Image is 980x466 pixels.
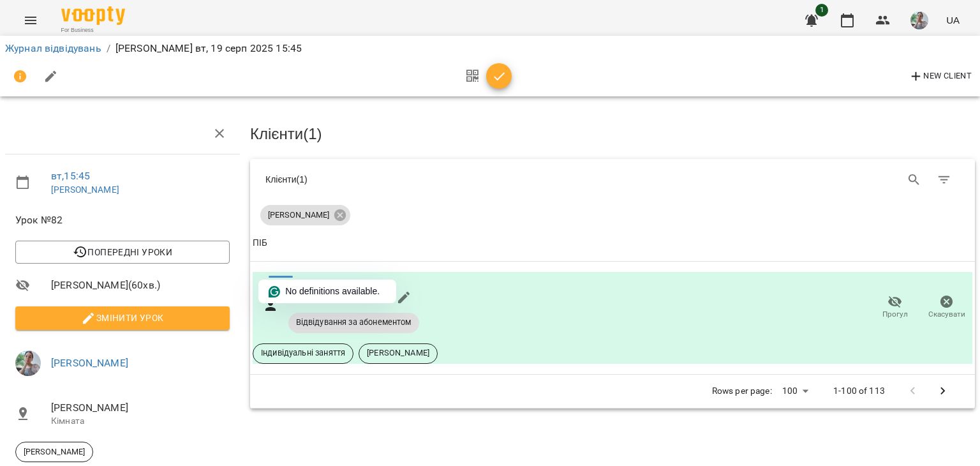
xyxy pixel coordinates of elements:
[905,66,975,87] button: New Client
[61,6,125,25] img: Voopty Logo
[899,165,930,195] button: Search
[15,442,93,462] div: [PERSON_NAME]
[51,400,230,416] span: [PERSON_NAME]
[777,382,813,400] div: 100
[253,236,972,251] span: ПІБ
[250,126,975,142] h3: Клієнти ( 1 )
[15,5,46,36] button: Menu
[61,26,125,34] span: For Business
[51,278,230,293] span: [PERSON_NAME] ( 60 хв. )
[250,159,975,200] div: Table Toolbar
[910,11,928,29] img: d973d3a1289a12698849ef99f9b05a25.jpg
[882,309,908,320] span: Прогул
[260,205,350,225] div: [PERSON_NAME]
[928,309,965,320] span: Скасувати
[921,290,972,326] button: Скасувати
[253,347,353,359] span: Індивідуальні заняття
[15,306,230,329] button: Змінити урок
[15,350,41,376] img: d973d3a1289a12698849ef99f9b05a25.jpg
[712,385,772,398] p: Rows per page:
[115,41,302,56] p: [PERSON_NAME] вт, 19 серп 2025 15:45
[833,385,885,398] p: 1-100 of 113
[107,41,110,56] li: /
[869,290,921,326] button: Прогул
[909,69,972,84] span: New Client
[941,8,965,32] button: UA
[929,165,960,195] button: Фільтр
[51,170,90,182] a: вт , 15:45
[815,4,828,17] span: 1
[5,41,975,56] nav: breadcrumb
[946,13,960,27] span: UA
[15,213,230,228] span: Урок №82
[26,310,219,326] span: Змінити урок
[26,244,219,260] span: Попередні уроки
[359,347,437,359] span: [PERSON_NAME]
[288,317,419,328] span: Відвідування за абонементом
[253,236,267,251] div: Sort
[928,376,958,407] button: Next Page
[51,184,119,195] a: [PERSON_NAME]
[51,357,128,369] a: [PERSON_NAME]
[260,209,337,221] span: [PERSON_NAME]
[265,173,603,186] div: Клієнти ( 1 )
[15,241,230,264] button: Попередні уроки
[253,236,267,251] div: ПІБ
[16,446,93,458] span: [PERSON_NAME]
[5,42,101,54] a: Журнал відвідувань
[51,415,230,428] p: Кімната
